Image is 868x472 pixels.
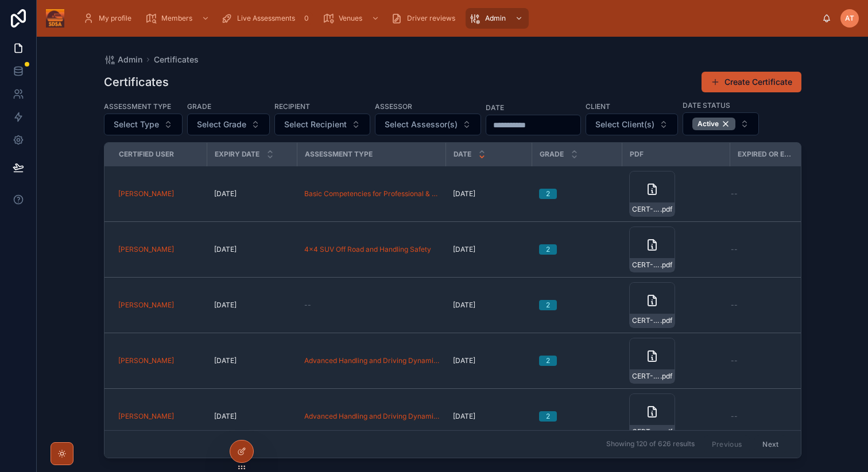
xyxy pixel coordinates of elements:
label: Date [486,102,504,112]
span: [DATE] [453,356,475,365]
a: Venues [319,8,385,29]
label: Assessor [375,101,412,111]
span: Select Grade [197,119,246,130]
a: Advanced Handling and Driving Dynamics [304,356,439,365]
div: Active [692,118,735,130]
span: [DATE] [214,189,237,198]
a: [DATE] [214,412,290,421]
label: Assessment Type [104,101,171,111]
span: [DATE] [214,245,237,254]
button: Select Button [274,114,370,135]
a: -- [731,189,803,198]
a: [PERSON_NAME] [118,356,174,365]
span: Grade [540,150,564,159]
span: Date [454,150,471,159]
span: -- [731,245,738,254]
span: AT [845,14,854,23]
span: [DATE] [214,412,237,421]
span: CERT-BCPSDA-1#816 [632,205,660,214]
button: Next [754,435,786,453]
span: -- [731,301,738,310]
span: .pdf [660,372,672,381]
span: Admin [118,54,142,65]
a: [DATE] [214,301,290,310]
a: [PERSON_NAME] [118,189,174,198]
label: Date status [683,100,730,110]
a: -- [731,301,803,310]
span: CERT-AHDD-2#806 [632,427,660,436]
button: Select Button [586,114,678,135]
a: [DATE] [453,301,525,310]
a: 2 [539,300,615,310]
a: [DATE] [214,356,290,365]
div: 2 [546,411,550,422]
a: Members [142,8,215,29]
span: -- [731,412,738,421]
div: 0 [300,11,313,25]
span: Advanced Handling and Driving Dynamics [304,412,439,421]
span: Select Type [114,119,159,130]
div: 2 [546,356,550,366]
a: -- [731,412,803,421]
button: Select Button [683,112,759,135]
span: -- [731,189,738,198]
a: CERT-AHDD-2#813.pdf [629,338,723,384]
span: [DATE] [214,301,237,310]
a: Admin [466,8,529,29]
span: Showing 120 of 626 results [606,440,695,449]
span: CERT-44SUVORHS-3#815 [632,260,660,270]
label: Recipient [274,101,310,111]
span: [DATE] [214,356,237,365]
a: 4x4 SUV Off Road and Handling Safety [304,245,431,254]
span: .pdf [660,260,672,270]
span: Admin [485,14,506,23]
a: [DATE] [453,356,525,365]
a: [PERSON_NAME] [118,356,200,365]
span: Live Assessments [237,14,295,23]
a: Live Assessments0 [218,8,317,29]
a: CERT-44SUVORHS-3#815.pdf [629,227,723,272]
a: [DATE] [453,245,525,254]
span: Select Assessor(s) [385,119,458,130]
span: CERT-AHDD-2#813 [632,372,660,381]
span: .pdf [660,205,672,214]
div: 2 [546,189,550,199]
a: [PERSON_NAME] [118,301,174,310]
span: -- [304,301,311,310]
a: -- [731,245,803,254]
a: [DATE] [453,412,525,421]
div: scrollable content [73,6,822,31]
a: 2 [539,244,615,255]
button: Create Certificate [702,72,801,92]
span: .pdf [660,316,672,325]
span: Venues [339,14,362,23]
div: 2 [546,244,550,255]
span: Select Client(s) [595,119,654,130]
h1: Certificates [104,74,169,90]
a: [DATE] [453,189,525,198]
span: Select Recipient [284,119,347,130]
a: Certificates [154,54,199,65]
a: [PERSON_NAME] [118,245,174,254]
a: [PERSON_NAME] [118,189,200,198]
label: Client [586,101,610,111]
a: 2 [539,356,615,366]
a: CERT-AHDD-2#806.pdf [629,393,723,439]
a: Basic Competencies for Professional & Supervised Driving Activities [304,189,439,198]
a: [PERSON_NAME] [118,412,200,421]
a: [PERSON_NAME] [118,412,174,421]
span: Members [161,14,192,23]
a: Admin [104,54,142,65]
span: My profile [99,14,131,23]
a: 2 [539,189,615,199]
a: -- [731,356,803,365]
span: Expired or expires soon? [738,150,794,159]
span: -- [731,356,738,365]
